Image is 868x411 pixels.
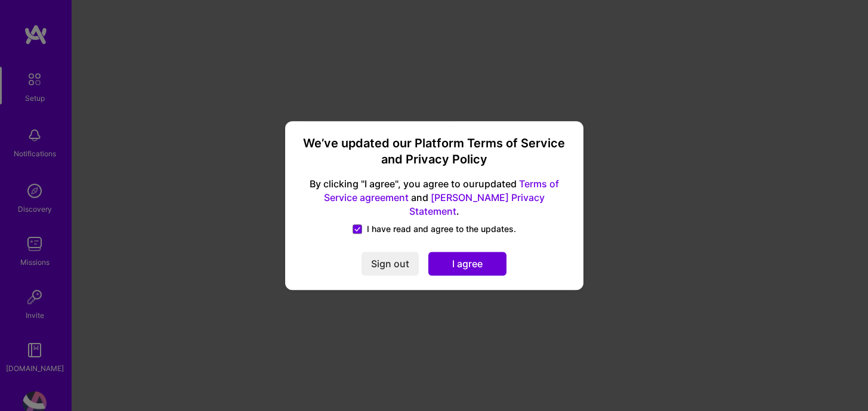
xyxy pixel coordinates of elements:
[324,178,559,204] a: Terms of Service agreement
[409,191,545,217] a: [PERSON_NAME] Privacy Statement
[428,252,506,276] button: I agree
[299,178,569,219] span: By clicking "I agree", you agree to our updated and .
[362,252,419,276] button: Sign out
[299,135,569,168] h3: We’ve updated our Platform Terms of Service and Privacy Policy
[367,223,516,235] span: I have read and agree to the updates.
